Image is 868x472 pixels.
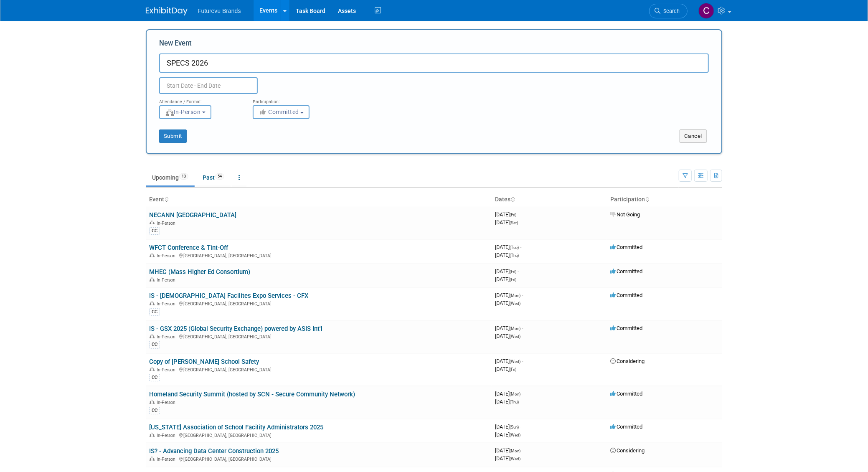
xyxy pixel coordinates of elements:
span: [DATE] [495,219,518,226]
a: Homeland Security Summit (hosted by SCN - Secure Community Network) [149,391,355,398]
span: 54 [215,173,224,180]
span: (Sun) [510,425,519,429]
span: [DATE] [495,391,523,397]
span: In-Person [165,109,201,115]
button: Cancel [680,129,707,143]
span: In-Person [157,221,178,226]
span: - [520,424,521,430]
span: [DATE] [495,300,520,306]
span: (Wed) [510,334,520,339]
button: Committed [253,105,310,119]
img: In-Person Event [150,457,155,461]
img: In-Person Event [150,301,155,305]
div: CC [149,341,160,348]
span: (Mon) [510,392,520,396]
span: In-Person [157,433,178,438]
span: 13 [179,173,188,180]
a: Search [649,4,688,18]
span: (Tue) [510,245,519,250]
span: Futurevu Brands [198,8,241,14]
span: (Fri) [510,213,516,217]
span: - [522,358,523,364]
div: Attendance / Format: [159,94,240,105]
span: Not Going [610,211,640,218]
input: Name of Trade Show / Conference [159,53,709,73]
div: CC [149,374,160,381]
span: (Sat) [510,221,518,225]
span: Committed [610,325,642,331]
span: [DATE] [495,333,520,339]
div: [GEOGRAPHIC_DATA], [GEOGRAPHIC_DATA] [149,455,488,462]
span: (Mon) [510,449,520,453]
button: In-Person [159,105,211,119]
div: CC [149,308,160,316]
span: In-Person [157,253,178,259]
div: [GEOGRAPHIC_DATA], [GEOGRAPHIC_DATA] [149,252,488,259]
span: (Thu) [510,400,519,404]
a: IS - GSX 2025 (Global Security Exchange) powered by ASIS Int'l [149,325,322,332]
span: (Fri) [510,269,516,274]
span: (Mon) [510,326,520,331]
span: [DATE] [495,366,516,372]
span: In-Person [157,457,178,462]
button: Submit [159,129,187,143]
span: Considering [610,447,645,454]
span: In-Person [157,277,178,283]
span: Committed [610,424,642,430]
img: In-Person Event [150,334,155,338]
span: Committed [610,268,642,274]
div: [GEOGRAPHIC_DATA], [GEOGRAPHIC_DATA] [149,366,488,373]
span: [DATE] [495,268,519,274]
span: [DATE] [495,244,521,250]
span: - [522,391,523,397]
a: Upcoming13 [146,170,195,185]
span: - [518,268,519,274]
span: - [522,292,523,298]
a: Sort by Start Date [510,196,515,203]
a: IS? - Advancing Data Center Construction 2025 [149,447,279,455]
img: ExhibitDay [146,7,188,15]
th: Participation [607,193,722,207]
div: CC [149,227,160,235]
span: [DATE] [495,447,523,454]
span: - [522,447,523,454]
span: (Mon) [510,293,520,298]
img: In-Person Event [150,221,155,225]
span: (Wed) [510,457,520,461]
a: Sort by Event Name [164,196,168,203]
span: In-Person [157,367,178,373]
span: (Fri) [510,277,516,282]
span: In-Person [157,334,178,340]
a: Copy of [PERSON_NAME] School Safety [149,358,259,365]
span: - [522,325,523,331]
span: Considering [610,358,645,364]
span: - [518,211,519,218]
th: Event [146,193,492,207]
div: [GEOGRAPHIC_DATA], [GEOGRAPHIC_DATA] [149,300,488,307]
img: In-Person Event [150,277,155,282]
span: [DATE] [495,211,519,218]
span: [DATE] [495,325,523,331]
img: In-Person Event [150,400,155,404]
span: [DATE] [495,398,519,405]
span: Committed [610,292,642,298]
a: Past54 [196,170,231,185]
span: [DATE] [495,431,520,438]
span: (Fri) [510,367,516,372]
span: (Wed) [510,433,520,437]
span: [DATE] [495,455,520,462]
span: [DATE] [495,252,519,258]
img: CHERYL CLOWES [698,3,714,19]
a: [US_STATE] Association of School Facility Administrators 2025 [149,424,323,431]
span: (Wed) [510,301,520,306]
div: [GEOGRAPHIC_DATA], [GEOGRAPHIC_DATA] [149,431,488,438]
span: (Thu) [510,253,519,258]
span: In-Person [157,301,178,307]
span: [DATE] [495,276,516,282]
span: Committed [610,391,642,397]
span: - [520,244,521,250]
input: Start Date - End Date [159,77,258,94]
th: Dates [492,193,607,207]
span: Committed [259,109,299,115]
div: Participation: [253,94,334,105]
